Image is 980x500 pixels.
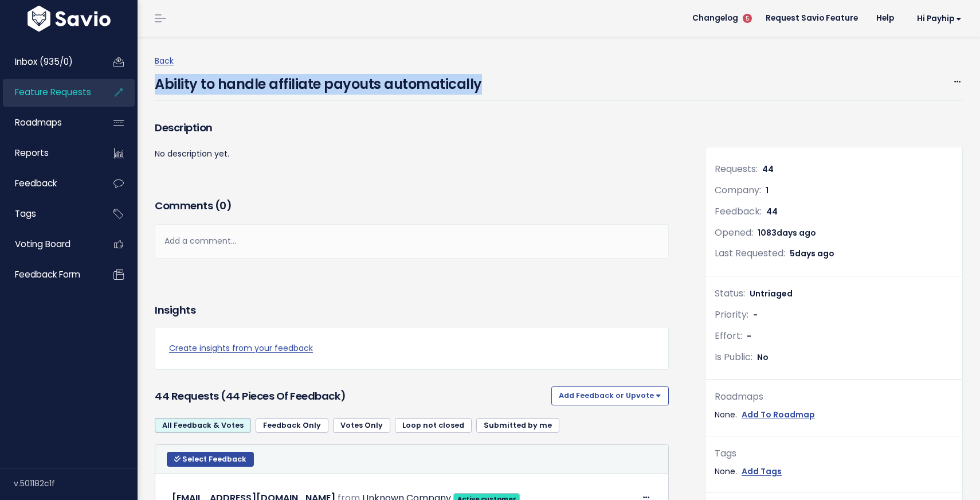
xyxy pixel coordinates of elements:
span: 5 [790,248,834,259]
span: Effort: [715,329,742,342]
p: No description yet. [155,147,669,161]
span: Company: [715,183,761,197]
h3: Description [155,120,669,136]
span: - [753,309,758,321]
span: Reports [15,147,49,159]
span: Untriaged [750,288,793,299]
span: No [757,351,769,363]
a: Tags [3,201,95,227]
span: Is Public: [715,350,752,364]
span: - [747,330,751,342]
div: Roadmaps [715,389,953,405]
h3: 44 Requests (44 pieces of Feedback) [155,388,547,404]
a: Roadmaps [3,110,95,136]
h3: Comments ( ) [155,198,669,214]
span: Changelog [692,14,738,22]
a: Feedback Only [256,418,328,433]
a: Feedback form [3,261,95,288]
span: Opened: [715,226,753,239]
span: Requests: [715,162,758,175]
a: Feature Requests [3,79,95,106]
button: Add Feedback or Upvote [551,386,669,405]
a: Submitted by me [476,418,559,433]
span: days ago [777,227,816,239]
span: days ago [795,248,834,259]
span: Inbox (935/0) [15,56,73,68]
span: 44 [766,206,778,217]
span: Feedback: [715,205,762,218]
div: v.501182c1f [14,468,138,498]
button: Select Feedback [167,452,254,467]
div: Tags [715,446,953,462]
a: Help [867,10,903,27]
a: Add To Roadmap [742,408,815,422]
img: logo-white.9d6f32f41409.svg [25,6,113,32]
a: Inbox (935/0) [3,49,95,75]
span: 1 [766,185,769,196]
span: 5 [743,14,752,23]
a: All Feedback & Votes [155,418,251,433]
span: Priority: [715,308,748,321]
a: Add Tags [742,464,782,479]
span: Voting Board [15,238,70,250]
span: Hi Payhip [917,14,962,23]
span: 44 [762,163,774,175]
span: 0 [219,198,226,213]
a: Reports [3,140,95,166]
a: Loop not closed [395,418,472,433]
div: Add a comment... [155,224,669,258]
a: Request Savio Feature [756,10,867,27]
h4: Ability to handle affiliate payouts automatically [155,68,482,95]
a: Create insights from your feedback [169,341,654,356]
span: Last Requested: [715,247,785,260]
span: Feature Requests [15,86,91,98]
div: None. [715,408,953,422]
a: Hi Payhip [903,10,971,28]
span: 1083 [758,227,816,239]
span: Tags [15,208,36,220]
h3: Insights [155,302,195,318]
span: Feedback [15,177,57,189]
a: Back [155,55,174,67]
span: Status: [715,287,745,300]
a: Voting Board [3,231,95,257]
span: Roadmaps [15,116,62,128]
a: Feedback [3,170,95,197]
span: Select Feedback [182,454,246,464]
span: Feedback form [15,268,80,280]
a: Votes Only [333,418,390,433]
div: None. [715,464,953,479]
